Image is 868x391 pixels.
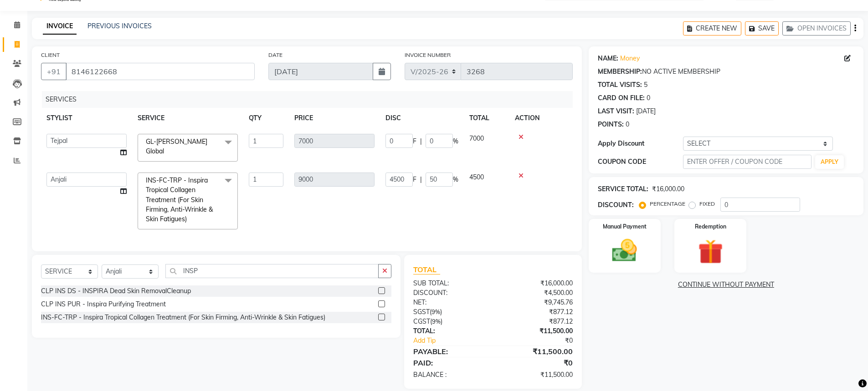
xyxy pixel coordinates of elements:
button: OPEN INVOICES [782,21,851,36]
button: APPLY [815,155,844,169]
span: GL-[PERSON_NAME] Global [146,137,207,155]
button: +91 [41,63,67,80]
div: ₹16,000.00 [652,184,684,194]
div: CLP INS PUR - Inspira Purifying Treatment [41,300,166,309]
label: FIXED [699,200,715,208]
span: CGST [413,317,430,325]
a: Add Tip [406,336,507,345]
div: PAYABLE: [406,346,493,357]
label: DATE [268,51,282,59]
label: PERCENTAGE [650,200,685,208]
span: TOTAL [413,265,440,274]
th: DISC [380,108,464,128]
span: | [420,137,422,146]
img: _gift.svg [690,236,731,267]
div: ₹11,500.00 [493,346,580,357]
span: 4500 [469,173,484,181]
a: x [164,147,168,155]
div: SERVICES [42,91,580,108]
div: ₹0 [493,357,580,368]
span: F [413,137,416,146]
div: TOTAL VISITS: [598,80,642,90]
a: x [187,215,191,223]
div: ( ) [406,307,493,317]
input: ENTER OFFER / COUPON CODE [683,155,812,169]
div: 5 [644,80,647,90]
label: Redemption [695,223,726,231]
span: % [453,137,458,146]
div: COUPON CODE [598,157,683,167]
div: 0 [647,93,650,103]
div: BALANCE : [406,370,493,380]
div: SERVICE TOTAL: [598,184,648,194]
span: 9% [431,308,440,315]
div: 0 [626,120,629,129]
div: ₹16,000.00 [493,279,580,288]
button: SAVE [745,21,779,36]
input: Search or Scan [165,264,379,278]
th: STYLIST [41,108,132,128]
div: ₹11,500.00 [493,326,580,336]
div: [DATE] [636,107,656,116]
div: DISCOUNT: [406,288,493,298]
div: NET: [406,298,493,307]
div: ₹877.12 [493,317,580,326]
a: Money [620,54,640,63]
img: _cash.svg [604,236,645,265]
span: INS-FC-TRP - Inspira Tropical Collagen Treatment (For Skin Firming, Anti-Wrinkle & Skin Fatigues) [146,176,213,223]
div: ( ) [406,317,493,326]
span: SGST [413,308,430,316]
a: PREVIOUS INVOICES [87,22,152,30]
div: TOTAL: [406,326,493,336]
div: INS-FC-TRP - Inspira Tropical Collagen Treatment (For Skin Firming, Anti-Wrinkle & Skin Fatigues) [41,313,325,322]
div: ₹4,500.00 [493,288,580,298]
div: ₹11,500.00 [493,370,580,380]
div: SUB TOTAL: [406,279,493,288]
button: CREATE NEW [683,21,741,36]
div: PAID: [406,357,493,368]
div: ₹9,745.76 [493,298,580,307]
label: CLIENT [41,51,60,59]
th: QTY [243,108,289,128]
div: POINTS: [598,120,624,129]
th: ACTION [509,108,573,128]
div: DISCOUNT: [598,200,634,210]
div: CLP INS DS - INSPIRA Dead Skin RemovalCleanup [41,286,191,296]
div: ₹877.12 [493,307,580,317]
div: LAST VISIT: [598,107,634,116]
th: SERVICE [132,108,243,128]
span: | [420,175,422,184]
span: % [453,175,458,184]
th: PRICE [289,108,380,128]
div: MEMBERSHIP: [598,67,642,76]
input: SEARCH BY NAME/MOBILE/EMAIL/CODE [66,63,255,80]
span: 9% [432,318,441,325]
div: NAME: [598,54,618,63]
span: F [413,175,416,184]
a: CONTINUE WITHOUT PAYMENT [591,280,862,289]
div: NO ACTIVE MEMBERSHIP [598,67,854,76]
a: INVOICE [43,18,77,35]
label: Manual Payment [603,223,647,231]
div: ₹0 [508,336,580,345]
div: Apply Discount [598,139,683,148]
th: TOTAL [464,108,509,128]
div: CARD ON FILE: [598,93,645,103]
label: INVOICE NUMBER [405,51,451,59]
span: 7000 [469,134,484,142]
